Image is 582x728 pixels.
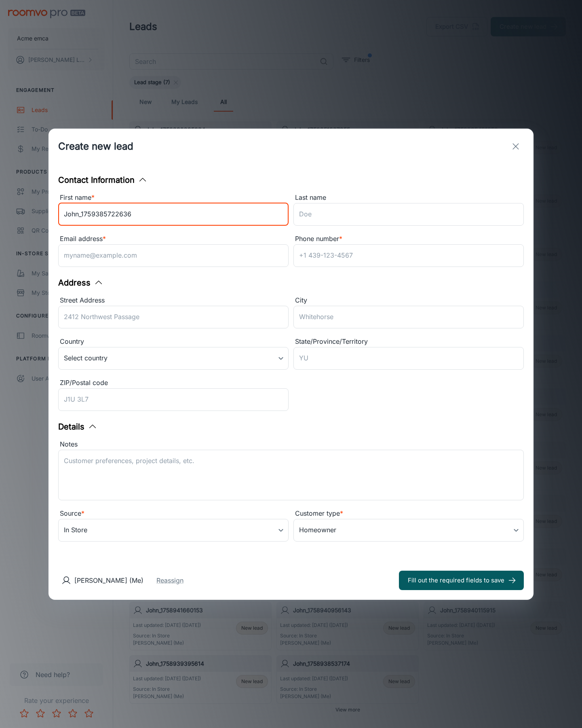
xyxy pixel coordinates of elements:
button: Details [58,421,97,433]
input: John [58,203,289,226]
button: Fill out the required fields to save [399,571,524,590]
div: Street Address [58,295,289,306]
div: Country [58,336,289,347]
button: Address [58,277,103,289]
div: Homeowner [293,519,524,542]
div: Notes [58,439,524,450]
p: [PERSON_NAME] (Me) [74,576,143,585]
input: myname@example.com [58,244,289,267]
input: +1 439-123-4567 [293,244,524,267]
input: Whitehorse [293,306,524,328]
div: Email address [58,234,289,244]
div: ZIP/Postal code [58,378,289,388]
button: Reassign [156,576,183,585]
div: In Store [58,519,289,542]
div: State/Province/Territory [293,336,524,347]
div: Source [58,508,289,519]
input: 2412 Northwest Passage [58,306,289,328]
button: Contact Information [58,174,148,186]
div: Select country [58,347,289,370]
input: Doe [293,203,524,226]
div: Last name [293,193,524,203]
input: J1U 3L7 [58,388,289,411]
button: exit [508,138,524,154]
div: Phone number [293,234,524,244]
h1: Create new lead [58,139,133,154]
div: City [293,295,524,306]
input: YU [293,347,524,370]
div: Customer type [293,508,524,519]
div: First name [58,193,289,203]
